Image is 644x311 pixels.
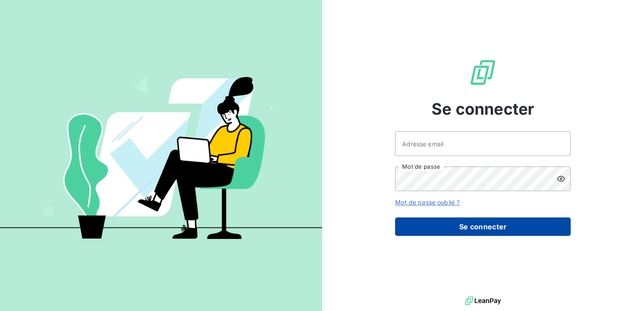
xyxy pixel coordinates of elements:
[469,58,497,87] img: Logo LeanPay
[395,131,571,156] input: placeholder
[432,97,534,121] span: Se connecter
[395,199,460,206] a: Mot de passe oublié ?
[465,294,501,307] img: logo
[395,217,571,236] button: Se connecter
